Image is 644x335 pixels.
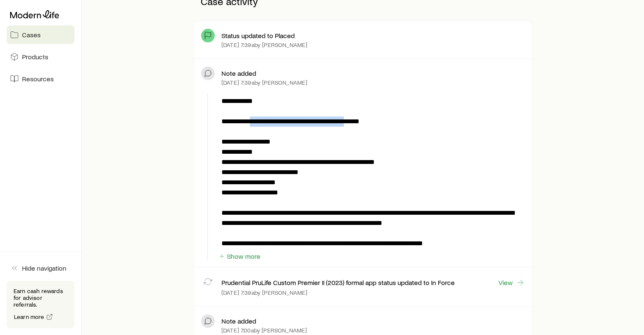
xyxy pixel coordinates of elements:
a: Resources [7,69,75,88]
div: Earn cash rewards for advisor referrals.Learn more [7,281,75,328]
p: Note added [221,317,256,325]
a: View [498,278,525,287]
span: Products [22,53,48,61]
span: Learn more [14,314,44,320]
p: Earn cash rewards for advisor referrals. [14,288,68,308]
p: [DATE] 7:00a by [PERSON_NAME] [221,327,307,334]
button: Show more [218,252,261,260]
p: Note added [221,69,256,78]
button: Hide navigation [7,259,75,277]
a: Products [7,47,75,66]
a: Cases [7,25,75,44]
p: Prudential PruLife Custom Premier II (2023) formal app status updated to In Force [221,278,455,287]
p: [DATE] 7:39a by [PERSON_NAME] [221,42,307,48]
span: Cases [22,30,41,39]
span: Resources [22,75,54,83]
p: Status updated to Placed [221,31,295,40]
span: Hide navigation [22,264,66,272]
p: [DATE] 7:39a by [PERSON_NAME] [221,289,307,296]
p: [DATE] 7:39a by [PERSON_NAME] [221,79,307,86]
